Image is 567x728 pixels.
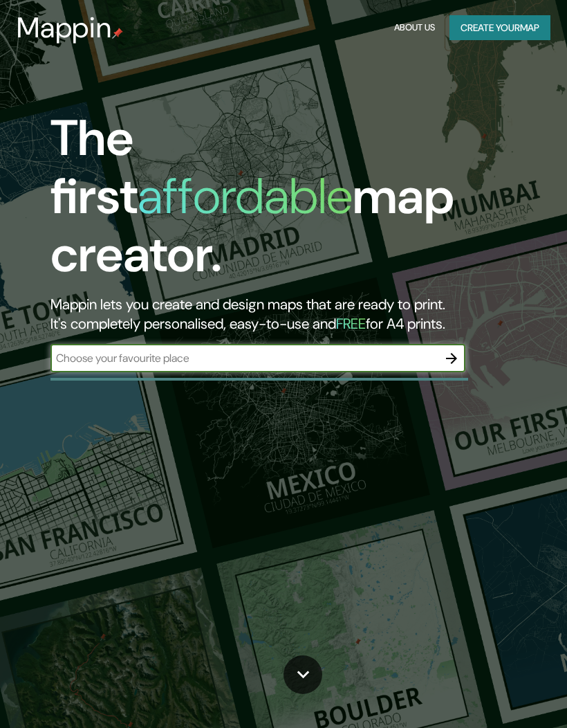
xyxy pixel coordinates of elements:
[50,295,504,334] h2: Mappin lets you create and design maps that are ready to print. It's completely personalised, eas...
[112,28,123,39] img: mappin-pin
[17,11,112,44] h3: Mappin
[336,314,366,334] h5: FREE
[391,15,438,41] button: About Us
[138,164,353,228] h1: affordable
[50,109,504,295] h1: The first map creator.
[449,15,550,41] button: Create yourmap
[50,350,438,366] input: Choose your favourite place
